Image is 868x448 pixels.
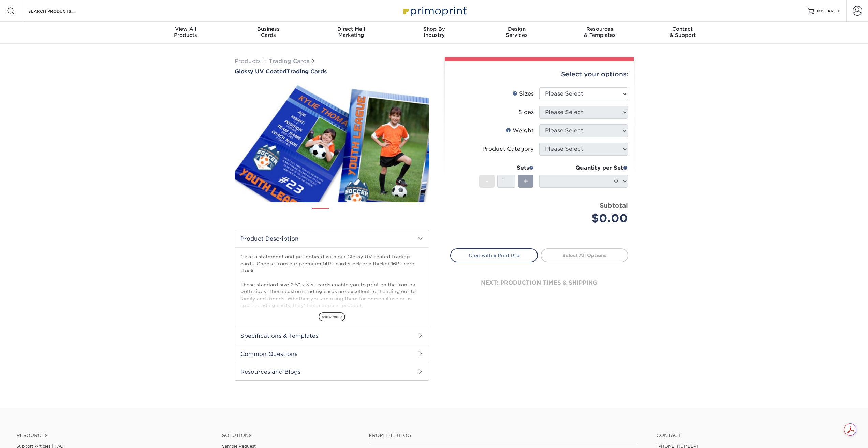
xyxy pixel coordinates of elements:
span: Shop By [393,26,475,32]
div: & Support [641,26,724,38]
div: Sizes [512,90,534,98]
p: Make a statement and get noticed with our Glossy UV coated trading cards. Choose from our premium... [240,253,423,337]
span: Business [227,26,310,32]
h4: Solutions [222,433,358,438]
div: Quantity per Set [539,164,628,172]
span: 0 [838,9,841,13]
span: MY CART [817,8,836,14]
a: Resources& Templates [558,22,641,44]
div: Industry [393,26,475,38]
h2: Specifications & Templates [235,327,429,345]
h1: Trading Cards [235,68,429,75]
div: Select your options: [450,61,628,87]
div: Product Category [482,145,534,153]
a: Select All Options [541,248,628,262]
div: $0.00 [544,210,628,227]
img: Glossy UV Coated 01 [235,75,429,210]
span: - [485,176,488,186]
div: Cards [227,26,310,38]
a: DesignServices [475,22,558,44]
a: View AllProducts [144,22,227,44]
a: Contact& Support [641,22,724,44]
div: & Templates [558,26,641,38]
strong: Subtotal [600,202,628,209]
span: Design [475,26,558,32]
div: Marketing [310,26,393,38]
span: Resources [558,26,641,32]
span: show more [319,312,345,321]
a: BusinessCards [227,22,310,44]
a: Trading Cards [269,58,309,64]
h4: From the Blog [369,433,638,438]
h2: Product Description [235,230,429,247]
div: next: production times & shipping [450,262,628,303]
a: Shop ByIndustry [393,22,475,44]
div: Sides [518,108,534,116]
h2: Resources and Blogs [235,363,429,380]
a: Direct MailMarketing [310,22,393,44]
img: Trading Cards 01 [312,205,329,222]
a: Chat with a Print Pro [450,248,538,262]
a: Glossy UV CoatedTrading Cards [235,68,429,75]
h4: Resources [16,433,212,438]
img: Trading Cards 02 [335,205,352,222]
h2: Common Questions [235,345,429,363]
span: Glossy UV Coated [235,68,286,75]
div: Services [475,26,558,38]
a: Products [235,58,261,64]
a: Contact [656,433,852,438]
input: SEARCH PRODUCTS..... [28,7,94,15]
img: Primoprint [400,3,468,18]
span: View All [144,26,227,32]
span: Contact [641,26,724,32]
div: Products [144,26,227,38]
span: + [524,176,528,186]
div: Weight [506,127,534,135]
div: Sets [479,164,534,172]
span: Direct Mail [310,26,393,32]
